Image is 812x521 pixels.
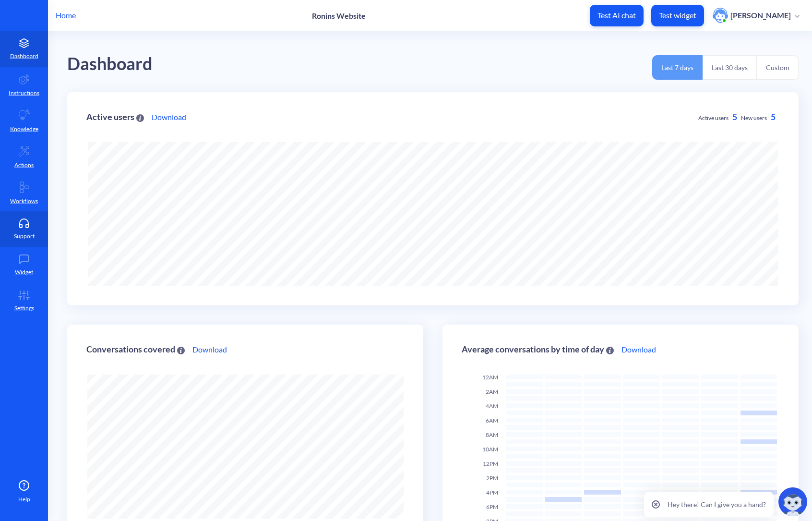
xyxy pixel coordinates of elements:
span: 10AM [482,446,498,453]
button: Custom [757,55,799,80]
span: 6AM [486,417,498,424]
button: Last 7 days [652,55,703,80]
span: 2AM [486,388,498,395]
button: Test widget [651,5,704,26]
span: 6PM [486,503,498,510]
img: copilot-icon.svg [778,487,807,516]
div: Average conversations by time of day [462,345,614,354]
img: user photo [713,8,728,23]
span: 2PM [486,474,498,482]
p: Support [14,232,35,241]
span: 5 [732,111,737,122]
a: Download [152,111,186,123]
p: Widget [15,268,33,277]
p: Test widget [659,11,696,20]
p: Hey there! Can I give you a hand? [668,499,766,509]
p: Home [56,10,76,21]
p: Instructions [9,89,39,97]
p: Knowledge [10,125,38,133]
p: Test AI chat [597,11,636,20]
p: Actions [14,161,34,170]
button: user photo[PERSON_NAME] [708,7,804,24]
p: Dashboard [10,52,38,61]
button: Last 30 days [703,55,757,80]
span: 12PM [483,460,498,467]
p: Ronins Website [312,11,366,20]
span: 12AM [482,374,498,381]
span: 4PM [486,489,498,496]
p: Settings [14,304,34,313]
span: Help [18,495,30,504]
span: 4AM [486,402,498,410]
div: Dashboard [67,50,153,78]
span: 8AM [486,431,498,438]
a: Download [192,344,227,355]
span: New users [741,114,767,121]
p: [PERSON_NAME] [730,10,791,21]
button: Test AI chat [590,5,644,26]
div: Conversations covered [86,345,185,354]
span: 5 [771,111,776,122]
div: Active users [86,112,144,121]
span: Active users [698,114,728,121]
a: Download [621,344,656,355]
p: Workflows [10,197,38,206]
